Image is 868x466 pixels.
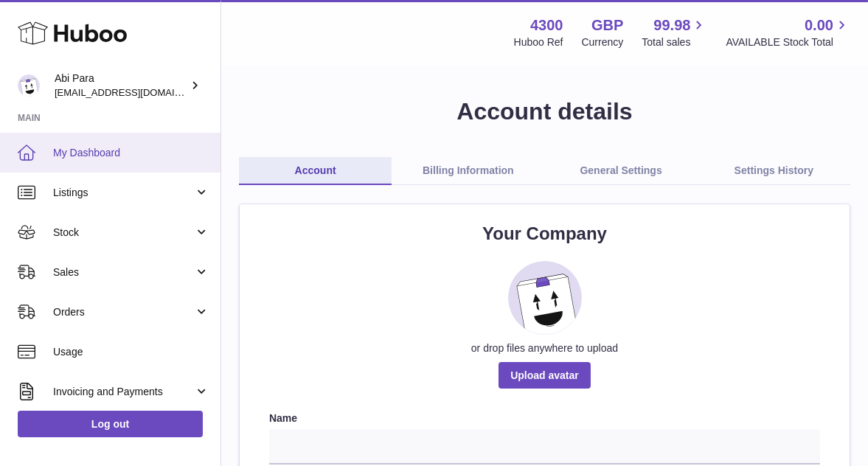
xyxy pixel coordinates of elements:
a: Account [239,157,392,185]
span: Stock [53,226,194,240]
span: Upload avatar [499,362,591,389]
span: [EMAIL_ADDRESS][DOMAIN_NAME] [55,86,217,98]
div: Huboo Ref [514,35,563,49]
a: Log out [18,411,203,437]
div: Abi Para [55,72,187,100]
h2: Your Company [269,222,820,246]
span: Sales [53,265,194,279]
strong: GBP [591,15,623,35]
span: 99.98 [653,15,690,35]
span: 0.00 [805,15,833,35]
img: Abi@mifo.co.uk [18,74,40,97]
a: Billing Information [392,157,544,185]
span: Orders [53,305,194,319]
a: General Settings [545,157,698,185]
img: placeholder_image.svg [508,261,582,335]
span: Usage [53,345,209,359]
span: My Dashboard [53,146,209,160]
strong: 4300 [530,15,563,35]
span: Listings [53,186,194,200]
span: AVAILABLE Stock Total [726,35,850,49]
h1: Account details [239,96,850,128]
a: 0.00 AVAILABLE Stock Total [726,15,850,49]
label: Name [269,411,820,425]
span: Total sales [642,35,707,49]
a: 99.98 Total sales [642,15,707,49]
span: Invoicing and Payments [53,385,194,399]
div: or drop files anywhere to upload [269,341,820,355]
div: Currency [582,35,624,49]
a: Settings History [698,157,850,185]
